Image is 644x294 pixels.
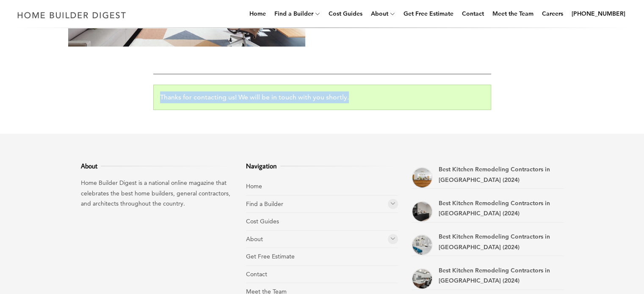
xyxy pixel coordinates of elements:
a: Best Kitchen Remodeling Contractors in Boca Raton (2024) [412,268,433,289]
a: Best Kitchen Remodeling Contractors in Plantation (2024) [412,201,433,222]
a: Best Kitchen Remodeling Contractors in [GEOGRAPHIC_DATA] (2024) [439,233,550,251]
a: Best Kitchen Remodeling Contractors in Coral Gables (2024) [412,234,433,256]
a: Cost Guides [246,217,279,225]
a: Best Kitchen Remodeling Contractors in Doral (2024) [412,167,433,188]
a: Contact [246,270,267,278]
h3: Navigation [246,161,398,171]
p: Home Builder Digest is a national online magazine that celebrates the best home builders, general... [81,178,233,209]
p: Thanks for contacting us! We will be in touch with you shortly. [160,91,484,103]
a: Home [246,182,262,190]
h3: About [81,161,233,171]
a: Best Kitchen Remodeling Contractors in [GEOGRAPHIC_DATA] (2024) [439,199,550,217]
a: Best Kitchen Remodeling Contractors in [GEOGRAPHIC_DATA] (2024) [439,165,550,184]
a: Find a Builder [246,200,283,208]
a: About [246,235,263,243]
a: Get Free Estimate [246,253,295,260]
img: Home Builder Digest [14,7,130,23]
a: Best Kitchen Remodeling Contractors in [GEOGRAPHIC_DATA] (2024) [439,267,550,285]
